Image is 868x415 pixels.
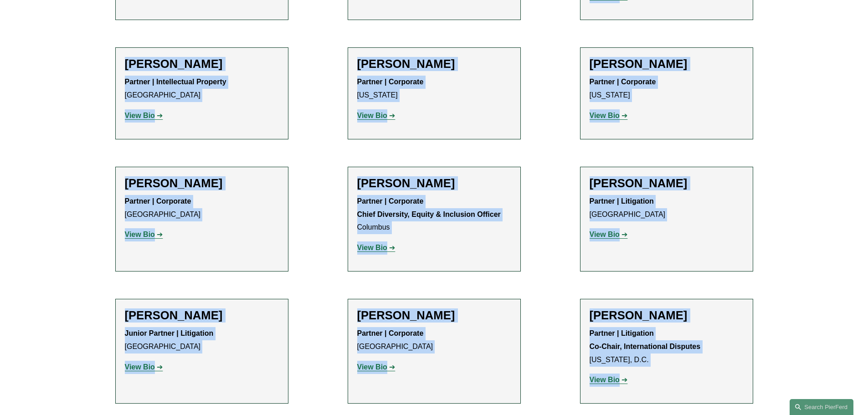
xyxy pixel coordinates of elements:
[357,363,387,371] strong: View Bio
[590,176,744,190] h2: [PERSON_NAME]
[125,329,214,337] strong: Junior Partner | Litigation
[125,112,163,119] a: View Bio
[590,76,744,102] p: [US_STATE]
[125,197,191,205] strong: Partner | Corporate
[125,231,163,238] a: View Bio
[357,176,511,190] h2: [PERSON_NAME]
[790,399,853,415] a: Search this site
[357,112,387,119] strong: View Bio
[125,176,279,190] h2: [PERSON_NAME]
[125,112,155,119] strong: View Bio
[125,78,226,86] strong: Partner | Intellectual Property
[357,244,395,251] a: View Bio
[125,363,163,371] a: View Bio
[590,231,620,238] strong: View Bio
[125,76,279,102] p: [GEOGRAPHIC_DATA]
[357,78,424,86] strong: Partner | Corporate
[590,78,656,86] strong: Partner | Corporate
[590,308,744,323] h2: [PERSON_NAME]
[590,327,744,366] p: [US_STATE], D.C.
[357,57,511,71] h2: [PERSON_NAME]
[590,329,701,350] strong: Partner | Litigation Co-Chair, International Disputes
[357,197,501,218] strong: Partner | Corporate Chief Diversity, Equity & Inclusion Officer
[590,197,654,205] strong: Partner | Litigation
[357,327,511,354] p: [GEOGRAPHIC_DATA]
[125,308,279,323] h2: [PERSON_NAME]
[357,195,511,234] p: Columbus
[590,112,620,119] strong: View Bio
[357,329,424,337] strong: Partner | Corporate
[590,231,628,238] a: View Bio
[357,112,395,119] a: View Bio
[125,195,279,221] p: [GEOGRAPHIC_DATA]
[357,308,511,323] h2: [PERSON_NAME]
[357,363,395,371] a: View Bio
[590,112,628,119] a: View Bio
[590,195,744,221] p: [GEOGRAPHIC_DATA]
[125,57,279,71] h2: [PERSON_NAME]
[357,76,511,102] p: [US_STATE]
[590,376,628,384] a: View Bio
[125,231,155,238] strong: View Bio
[125,327,279,354] p: [GEOGRAPHIC_DATA]
[357,244,387,251] strong: View Bio
[590,57,744,71] h2: [PERSON_NAME]
[125,363,155,371] strong: View Bio
[590,376,620,384] strong: View Bio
